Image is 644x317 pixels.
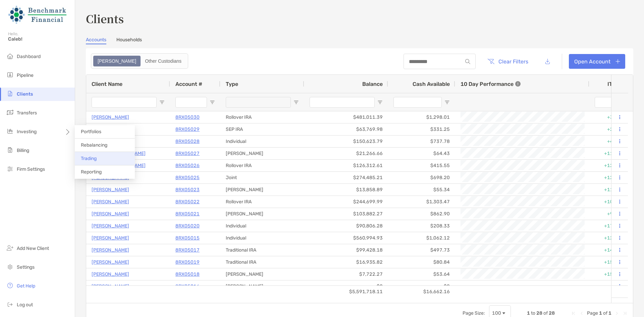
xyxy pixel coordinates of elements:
[17,264,35,270] span: Settings
[310,97,375,108] input: Balance Filter Input
[141,56,185,66] div: Other Custodians
[175,186,200,194] a: 8RX05023
[92,198,129,206] a: [PERSON_NAME]
[175,222,200,230] a: 8RX05020
[92,97,157,108] input: Client Name Filter Input
[220,123,304,135] div: SEP IRA
[388,160,455,171] div: $415.55
[531,310,535,316] span: to
[17,129,37,135] span: Investing
[465,59,470,64] img: input icon
[587,310,598,316] span: Page
[175,161,200,170] a: 8RX05026
[608,310,611,316] span: 1
[388,123,455,135] div: $331.25
[388,232,455,244] div: $1,062.12
[603,310,607,316] span: of
[175,234,200,242] a: 8RX05015
[92,81,122,87] span: Client Name
[220,148,304,159] div: [PERSON_NAME]
[175,270,200,278] p: 8RX05018
[81,156,97,161] span: Trading
[92,222,129,230] a: [PERSON_NAME]
[6,281,14,289] img: get-help icon
[92,234,129,242] a: [PERSON_NAME]
[17,91,33,97] span: Clients
[589,172,630,183] div: +12.99%
[6,127,14,135] img: investing icon
[226,81,238,87] span: Type
[220,172,304,183] div: Joint
[461,281,584,292] div: -
[175,125,200,134] p: 8RX05029
[569,54,625,69] a: Open Account
[293,100,299,105] button: Open Filter Menu
[304,280,388,292] div: $0
[175,97,207,108] input: Account # Filter Input
[6,300,14,308] img: logout icon
[175,173,200,182] a: 8RX05025
[589,123,630,135] div: +2.35%
[17,72,34,78] span: Pipeline
[413,81,450,87] span: Cash Available
[220,136,304,147] div: Individual
[86,37,106,44] a: Accounts
[388,280,455,292] div: $0
[220,244,304,256] div: Traditional IRA
[92,282,129,290] p: [PERSON_NAME]
[589,111,630,123] div: +3.07%
[304,256,388,268] div: $16,935.82
[92,210,129,218] a: [PERSON_NAME]
[175,210,200,218] a: 8RX05021
[362,81,383,87] span: Balance
[589,208,630,220] div: +9.67%
[388,220,455,232] div: $208.33
[92,186,129,194] p: [PERSON_NAME]
[175,258,200,266] p: 8RX05019
[17,283,35,289] span: Get Help
[17,110,37,116] span: Transfers
[589,220,630,232] div: +17.99%
[175,149,200,158] p: 8RX05027
[81,142,107,148] span: Rebalancing
[388,136,455,147] div: $737.78
[86,11,633,26] h3: Clients
[220,268,304,280] div: [PERSON_NAME]
[92,270,129,278] p: [PERSON_NAME]
[175,137,200,146] p: 8RX05028
[393,97,442,108] input: Cash Available Filter Input
[536,310,542,316] span: 28
[388,208,455,220] div: $862.90
[175,113,200,121] p: 8RX05030
[543,310,548,316] span: of
[175,282,200,290] a: 8RX05016
[599,310,602,316] span: 1
[17,166,45,172] span: Firm Settings
[589,196,630,208] div: +10.68%
[175,198,200,206] a: 8RX05022
[6,52,14,60] img: dashboard icon
[175,246,200,254] a: 8RX05017
[614,311,620,316] div: Next Page
[220,184,304,196] div: [PERSON_NAME]
[92,258,129,266] a: [PERSON_NAME]
[388,244,455,256] div: $497.73
[463,310,485,316] div: Page Size:
[220,280,304,292] div: [PERSON_NAME]
[81,169,102,175] span: Reporting
[8,36,71,42] span: Caleb!
[444,100,450,105] button: Open Filter Menu
[589,268,630,280] div: +15.23%
[175,81,202,87] span: Account #
[595,97,616,108] input: ITD Filter Input
[388,111,455,123] div: $1,298.01
[549,310,555,316] span: 28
